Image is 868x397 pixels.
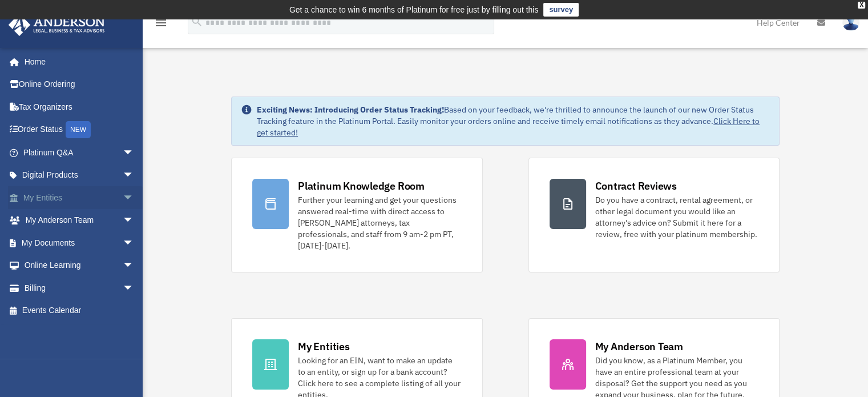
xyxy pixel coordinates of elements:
div: Based on your feedback, we're thrilled to announce the launch of our new Order Status Tracking fe... [257,104,770,138]
img: User Pic [842,14,859,31]
div: NEW [66,121,91,138]
a: Home [8,50,146,73]
span: arrow_drop_down [123,276,146,300]
span: arrow_drop_down [123,186,146,210]
div: Contract Reviews [595,179,677,193]
div: Do you have a contract, rental agreement, or other legal document you would like an attorney's ad... [595,194,758,240]
a: Digital Productsarrow_drop_down [8,164,151,187]
a: Online Learningarrow_drop_down [8,254,151,277]
span: arrow_drop_down [123,254,146,278]
span: arrow_drop_down [123,209,146,232]
span: arrow_drop_down [123,231,146,255]
img: Anderson Advisors Platinum Portal [5,14,108,36]
a: survey [543,3,579,17]
a: Platinum Q&Aarrow_drop_down [8,141,151,164]
a: Order StatusNEW [8,118,151,142]
a: Billingarrow_drop_down [8,276,151,299]
span: arrow_drop_down [123,164,146,187]
a: menu [154,20,168,30]
div: Get a chance to win 6 months of Platinum for free just by filling out this [289,3,539,17]
a: Platinum Knowledge Room Further your learning and get your questions answered real-time with dire... [231,158,482,272]
a: Events Calendar [8,299,151,322]
span: arrow_drop_down [123,141,146,165]
a: My Documentsarrow_drop_down [8,231,151,254]
div: My Anderson Team [595,339,683,354]
a: Contract Reviews Do you have a contract, rental agreement, or other legal document you would like... [528,158,780,272]
a: Online Ordering [8,73,151,96]
div: close [858,2,865,9]
div: Platinum Knowledge Room [298,179,425,193]
div: My Entities [298,339,349,354]
i: menu [154,16,168,30]
a: My Anderson Teamarrow_drop_down [8,209,151,232]
a: Tax Organizers [8,95,151,118]
strong: Exciting News: Introducing Order Status Tracking! [257,105,444,115]
a: Click Here to get started! [257,116,760,138]
div: Further your learning and get your questions answered real-time with direct access to [PERSON_NAM... [298,194,461,251]
i: search [191,15,203,28]
a: My Entitiesarrow_drop_down [8,186,151,209]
